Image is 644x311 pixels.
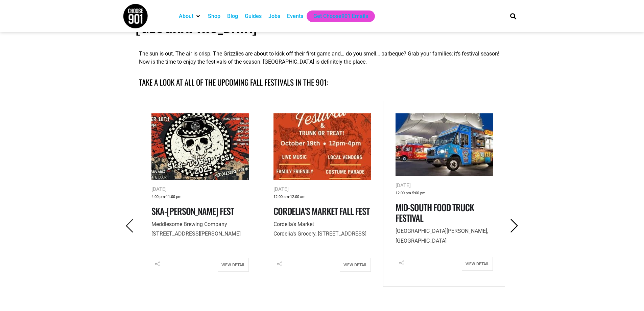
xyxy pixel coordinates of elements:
[273,194,289,201] span: 12:00 am
[287,12,303,20] a: Events
[396,182,411,188] span: [DATE]
[139,76,505,88] h4: Take a look at all of the upcoming fall festivals in the 901:
[505,218,524,234] button: Next
[290,194,306,201] span: 12:00 am
[175,10,205,22] div: About
[151,186,167,192] span: [DATE]
[268,12,280,20] a: Jobs
[273,258,286,270] i: Share
[139,50,505,66] p: The sun is out. The air is crisp. The Grizzlies are about to kick off their first game and… do yo...
[120,218,139,234] button: Previous
[273,194,371,201] div: -
[151,194,249,201] div: -
[396,190,493,197] div: -
[396,201,474,224] a: Mid-South Food Truck Festival
[151,194,165,201] span: 4:00 pm
[507,10,519,22] div: Search
[507,219,521,233] i: Next
[151,204,234,218] a: Ska-[PERSON_NAME] Fest
[151,220,249,239] p: [STREET_ADDRESS][PERSON_NAME]
[396,228,488,244] span: [GEOGRAPHIC_DATA][PERSON_NAME], [GEOGRAPHIC_DATA]
[462,257,493,271] a: View Detail
[396,257,408,269] i: Share
[151,258,164,270] i: Share
[396,190,411,197] span: 12:00 pm
[208,12,220,20] a: Shop
[273,220,371,239] p: Cordelia's Grocery, [STREET_ADDRESS]
[273,204,369,218] a: Cordelia’s Market Fall Fest
[123,219,137,233] i: Previous
[245,12,262,20] a: Guides
[151,221,227,227] span: Meddlesome Brewing Company
[313,12,368,20] a: Get Choose901 Emails
[166,194,182,201] span: 11:00 pm
[340,258,371,272] a: View Detail
[412,190,426,197] span: 5:00 pm
[396,113,493,176] img: Two brightly colored food trucks are parked outside a large, tent-like structure at dusk, their s...
[227,12,238,20] a: Blog
[218,258,249,272] a: View Detail
[179,12,193,20] a: About
[175,10,499,22] nav: Main nav
[273,221,314,227] span: Cordelia's Market
[273,186,289,192] span: [DATE]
